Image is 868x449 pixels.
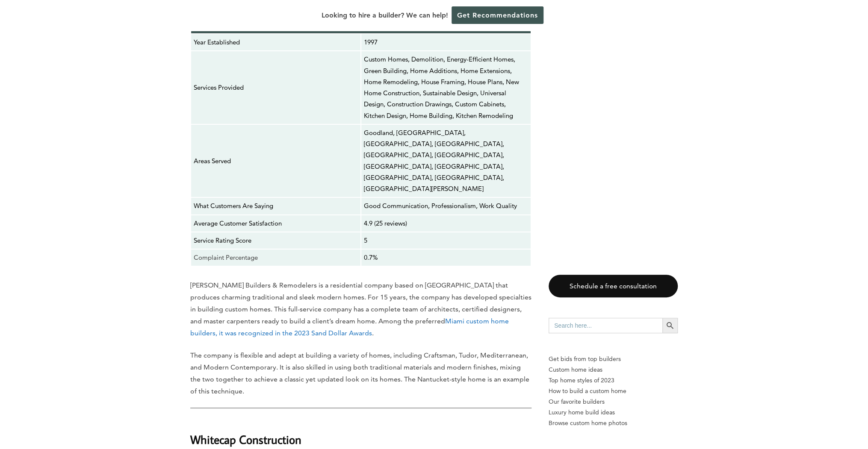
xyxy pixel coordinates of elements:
p: Average Customer Satisfaction [194,218,358,229]
a: Browse custom home photos [549,418,678,428]
p: 5 [364,235,528,246]
a: Luxury home build ideas [549,407,678,418]
a: Get Recommendations [452,6,543,24]
a: Our favorite builders [549,396,678,407]
p: Services Provided [194,82,358,93]
p: Good Communication, Professionalism, Work Quality [364,200,528,211]
p: What Customers Are Saying [194,200,358,211]
svg: Search [665,321,675,330]
p: 4.9 (25 reviews) [364,218,528,229]
p: Areas Served [194,156,358,167]
a: Top home styles of 2023 [549,375,678,386]
p: 0.7% [364,252,528,263]
a: Custom home ideas [549,364,678,375]
p: Goodland, [GEOGRAPHIC_DATA], [GEOGRAPHIC_DATA], [GEOGRAPHIC_DATA], [GEOGRAPHIC_DATA], [GEOGRAPHIC... [364,127,528,195]
p: Get bids from top builders [549,354,678,364]
input: Search here... [549,318,662,333]
a: Schedule a free consultation [549,275,678,297]
strong: Whitecap Construction [190,432,301,447]
p: [PERSON_NAME] Builders & Remodelers is a residential company based on [GEOGRAPHIC_DATA] that prod... [190,279,531,339]
a: How to build a custom home [549,386,678,396]
p: Year Established [194,37,358,48]
p: Complaint Percentage [194,252,358,263]
p: The company is flexible and adept at building a variety of homes, including Craftsman, Tudor, Med... [190,349,531,397]
p: Custom Homes, Demolition, Energy-Efficient Homes, Green Building, Home Additions, Home Extensions... [364,54,528,121]
p: 1997 [364,37,528,48]
p: Service Rating Score [194,235,358,246]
